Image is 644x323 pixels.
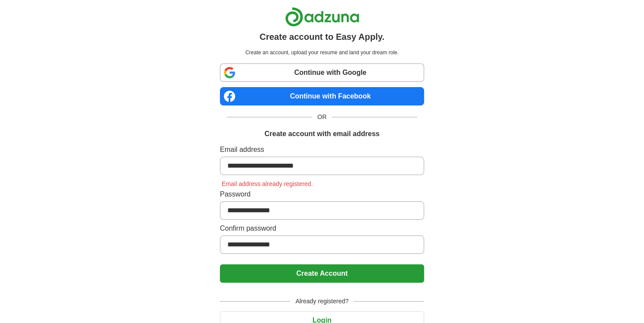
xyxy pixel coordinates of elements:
button: Create Account [220,264,424,283]
span: Already registered? [290,297,354,306]
a: Continue with Facebook [220,87,424,105]
label: Password [220,189,424,200]
h1: Create account to Easy Apply. [260,30,385,43]
a: Continue with Google [220,63,424,82]
h1: Create account with email address [265,129,379,139]
img: Adzuna logo [285,7,359,27]
label: Email address [220,144,424,155]
label: Confirm password [220,223,424,234]
p: Create an account, upload your resume and land your dream role. [222,49,422,56]
span: Email address already registered. [220,180,315,187]
span: OR [312,112,332,122]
